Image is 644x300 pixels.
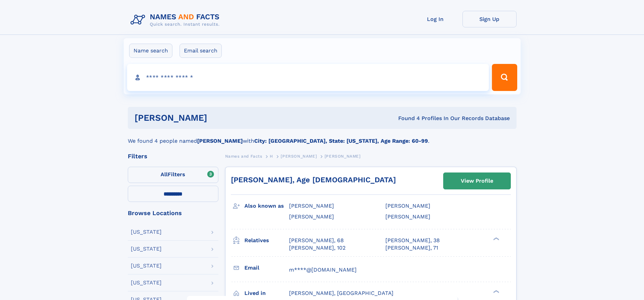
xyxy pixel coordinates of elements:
[270,154,273,159] span: H
[385,237,440,244] a: [PERSON_NAME], 38
[289,244,345,252] a: [PERSON_NAME], 102
[444,173,510,189] a: View Profile
[461,173,493,189] div: View Profile
[131,246,162,252] div: [US_STATE]
[462,11,517,27] a: Sign Up
[385,203,430,209] span: [PERSON_NAME]
[325,154,361,159] span: [PERSON_NAME]
[492,289,500,294] div: ❯
[289,237,344,244] a: [PERSON_NAME], 68
[254,138,428,144] b: City: [GEOGRAPHIC_DATA], State: [US_STATE], Age Range: 60-99
[289,203,334,209] span: [PERSON_NAME]
[244,287,289,299] h3: Lived in
[128,11,225,29] img: Logo Names and Facts
[127,64,489,91] input: search input
[385,213,430,220] span: [PERSON_NAME]
[408,11,462,27] a: Log In
[129,44,172,58] label: Name search
[225,152,262,160] a: Names and Facts
[131,229,162,235] div: [US_STATE]
[128,167,218,183] label: Filters
[270,152,273,160] a: H
[385,244,438,252] a: [PERSON_NAME], 71
[244,200,289,212] h3: Also known as
[197,138,243,144] b: [PERSON_NAME]
[289,290,393,296] span: [PERSON_NAME], [GEOGRAPHIC_DATA]
[180,44,222,58] label: Email search
[131,280,162,285] div: [US_STATE]
[303,115,510,122] div: Found 4 Profiles In Our Records Database
[231,176,396,184] a: [PERSON_NAME], Age [DEMOGRAPHIC_DATA]
[492,64,517,91] button: Search Button
[281,154,317,159] span: [PERSON_NAME]
[492,236,500,241] div: ❯
[161,171,168,178] span: All
[128,153,218,159] div: Filters
[135,114,303,122] h1: [PERSON_NAME]
[131,263,162,269] div: [US_STATE]
[128,210,218,216] div: Browse Locations
[244,262,289,274] h3: Email
[244,235,289,246] h3: Relatives
[128,129,517,145] div: We found 4 people named with .
[281,152,317,160] a: [PERSON_NAME]
[289,213,334,220] span: [PERSON_NAME]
